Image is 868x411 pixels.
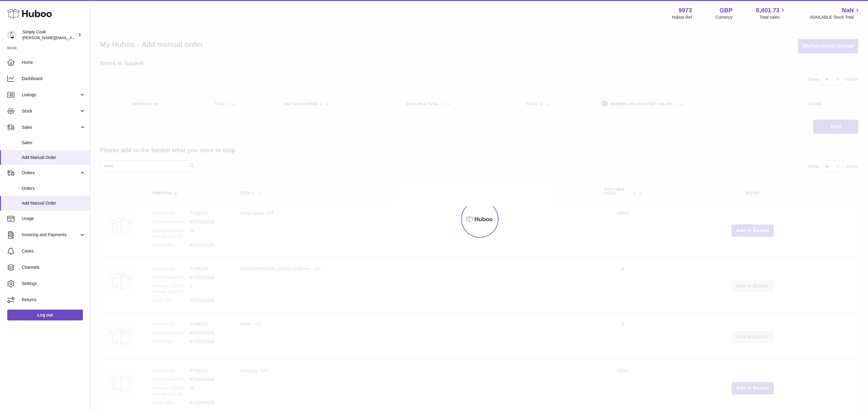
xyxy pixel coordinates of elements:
span: Total sales [759,14,786,20]
span: Sales [22,140,86,146]
span: Channels [22,264,86,270]
span: Listings [22,92,79,98]
span: AVAILABLE Stock Total [810,14,861,20]
span: Orders [22,186,86,191]
div: Simply Cook [22,29,77,41]
span: Cases [22,248,86,254]
span: Orders [22,170,79,176]
span: Add Manual Order [22,200,86,206]
span: [PERSON_NAME][EMAIL_ADDRESS][DOMAIN_NAME] [22,35,121,40]
span: Invoicing and Payments [22,232,79,238]
a: 8,801.73 Total sales [756,6,787,20]
strong: GBP [719,6,732,14]
span: 8,801.73 [756,6,780,14]
span: Sales [22,125,79,130]
a: Log out [7,310,83,320]
span: Home [22,60,86,65]
span: Usage [22,216,86,221]
strong: 9973 [678,6,692,14]
span: Returns [22,297,86,303]
a: NaN AVAILABLE Stock Total [810,6,861,20]
span: Stock [22,108,79,114]
span: NaN [842,6,854,14]
img: emma@simplycook.com [7,30,16,39]
div: Currency [715,14,733,20]
span: Dashboard [22,76,86,82]
span: Settings [22,281,86,286]
span: Add Manual Order [22,155,86,160]
div: Huboo Ref [672,14,692,20]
